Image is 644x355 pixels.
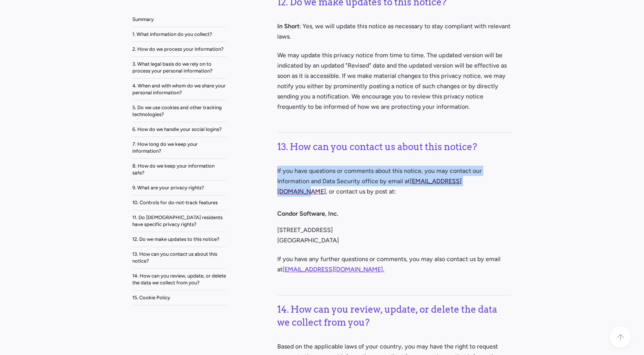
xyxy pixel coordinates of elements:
a: 5. Do we use cookies and other tracking technologies? [132,100,226,122]
a: 12. Do we make updates to this notice? [132,232,226,247]
p: [STREET_ADDRESS] [GEOGRAPHIC_DATA] [277,225,512,245]
a: 13. How can you contact us about this notice? [132,247,226,269]
div: 3. What legal basis do we rely on to process your personal information? [132,61,226,74]
div: 6. How do we handle your social logins? [132,126,222,133]
p: If you have any further questions or comments, you may also contact us by email at [277,254,512,274]
a: 9. What are your privacy rights? [132,181,226,195]
div: 8. How do we keep your information safe? [132,163,226,176]
a: 1. What information do you collect? [132,27,226,42]
div: 12. Do we make updates to this notice? [132,236,220,243]
h3: 13. How can you contact us about this notice? [277,132,512,157]
a: 3. What legal basis do we rely on to process your personal information? [132,57,226,79]
div: 2. How do we process your information? [132,46,224,53]
strong: Condor Software, Inc. [277,210,338,217]
div: 9. What are your privacy rights? [132,184,204,191]
div: 7. How long do we keep your information? [132,141,226,155]
a: 7. How long do we keep your information? [132,137,226,159]
div: 1. What information do you collect? [132,31,212,38]
div: 10. Controls for do-not-track features [132,199,218,206]
div: 5. Do we use cookies and other tracking technologies? [132,104,226,118]
a: 10. Controls for do-not-track features [132,195,226,210]
a: 15. Cookie Policy [132,290,226,305]
a: 11. Do [DEMOGRAPHIC_DATA] residents have specific privacy rights? [132,210,226,232]
strong: In Short [277,23,299,30]
a: 2. How do we process your information? [132,42,226,57]
a: 6. How do we handle your social logins? [132,122,226,137]
div: 13. How can you contact us about this notice? [132,251,226,265]
div: Summary [132,16,154,23]
a: 14. How can you review, update, or delete the data we collect from you? [132,269,226,290]
a: 4. When and with whom do we share your personal information? [132,79,226,100]
p: We may update this privacy notice from time to time. The updated version will be indicated by an ... [277,50,512,112]
a: [EMAIL_ADDRESS][DOMAIN_NAME]. [283,266,384,273]
p: If you have questions or comments about this notice, you may contact our Information and Data Sec... [277,166,512,197]
h3: 14. How can you review, update, or delete the data we collect from you? [277,295,512,332]
div: 4. When and with whom do we share your personal information? [132,82,226,96]
a: Summary [132,12,226,27]
a: 8. How do we keep your information safe? [132,159,226,181]
a:  [610,326,631,348]
div: 15. Cookie Policy [132,294,170,301]
p: : Yes, we will update this notice as necessary to stay compliant with relevant laws. [277,21,512,42]
div:  [616,334,624,340]
div: 14. How can you review, update, or delete the data we collect from you? [132,273,226,286]
div: 11. Do [DEMOGRAPHIC_DATA] residents have specific privacy rights? [132,214,226,228]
